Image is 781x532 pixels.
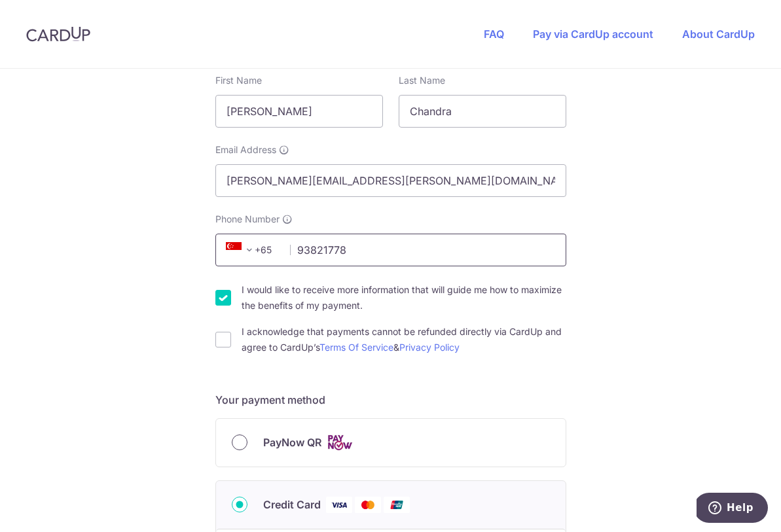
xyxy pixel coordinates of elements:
a: Terms Of Service [319,342,393,353]
span: Phone Number [215,213,280,226]
span: Email Address [215,143,276,156]
span: PayNow QR [263,434,321,450]
img: Mastercard [355,497,381,513]
input: Email address [215,164,566,197]
a: Privacy Policy [399,342,460,353]
div: PayNow QR Cards logo [232,434,550,451]
label: Last Name [399,74,445,87]
div: Credit Card Visa Mastercard Union Pay [232,497,550,513]
a: FAQ [484,27,504,41]
a: About CardUp [682,27,755,41]
img: Cards logo [327,434,353,451]
a: Pay via CardUp account [533,27,653,41]
label: I would like to receive more information that will guide me how to maximize the benefits of my pa... [242,282,566,313]
h5: Your payment method [215,392,566,408]
input: Last name [399,95,566,128]
input: First name [215,95,383,128]
label: First Name [215,74,262,87]
img: Union Pay [384,497,410,513]
span: +65 [222,242,281,258]
img: Visa [326,497,352,513]
img: CardUp [26,26,90,42]
span: Credit Card [263,497,321,512]
iframe: Opens a widget where you can find more information [697,493,768,525]
label: I acknowledge that payments cannot be refunded directly via CardUp and agree to CardUp’s & [242,324,566,355]
span: +65 [226,242,257,258]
